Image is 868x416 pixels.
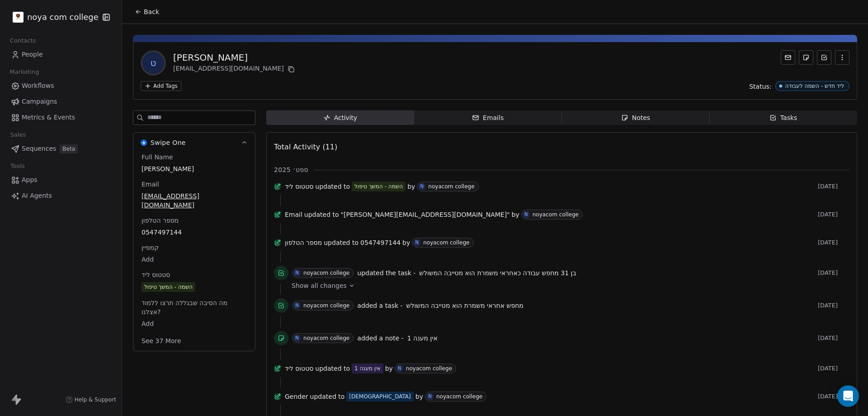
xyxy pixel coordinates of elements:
span: Tools [6,159,28,173]
span: קמפיין [140,243,160,252]
span: Sales [6,128,30,142]
a: Metrics & Events [7,110,114,125]
a: Show all changes [292,281,843,290]
span: [PERSON_NAME] [142,164,247,173]
div: N [415,239,419,246]
div: noyacom college [406,365,452,372]
button: Swipe OneSwipe One [133,133,255,153]
span: Gender [285,392,308,401]
button: Back [129,4,165,20]
span: Campaigns [22,97,57,106]
img: %C3%97%C2%9C%C3%97%C2%95%C3%97%C2%92%C3%97%C2%95%20%C3%97%C2%9E%C3%97%C2%9B%C3%97%C2%9C%C3%97%C2%... [13,12,24,23]
div: Open Intercom Messenger [837,385,859,407]
span: Workflows [22,81,54,91]
a: מחפש אחראי משמרת הוא מטייבה המשולש [406,300,524,311]
span: Marketing [6,65,43,79]
span: Swipe One [151,138,186,147]
a: Workflows [7,78,114,93]
span: Help & Support [75,396,116,403]
div: Emails [472,113,504,123]
div: Tasks [769,113,797,123]
span: updated to [315,182,350,191]
a: אין מענה 1 [407,333,438,344]
span: noya com college [27,11,99,23]
div: noyacom college [423,239,469,246]
span: Beta [60,144,78,153]
div: N [295,335,299,342]
span: AI Agents [22,191,52,201]
span: 0547497144 [142,228,247,237]
div: Notes [621,113,650,123]
span: Email [285,210,302,219]
span: by [512,210,519,219]
span: added a task - [357,301,402,310]
button: Add Tags [141,81,181,91]
div: N [295,302,299,309]
a: People [7,47,114,62]
span: סטטוס ליד [140,270,172,279]
span: סטטוס ליד [285,182,313,191]
span: Metrics & Events [22,113,75,122]
span: Add [142,255,247,264]
span: by [415,392,423,401]
span: updated to [315,364,350,373]
div: noyacom college [303,302,349,309]
a: Apps [7,172,114,187]
span: מספר הטלפון [285,238,322,247]
span: Apps [22,175,38,185]
span: People [22,50,43,59]
div: N [398,365,401,372]
span: [DATE] [818,269,849,277]
span: Add [142,319,247,328]
span: Full Name [140,153,175,162]
span: Show all changes [292,281,347,290]
span: Back [144,7,159,16]
div: N [295,269,299,277]
span: סטטוס ליד [285,364,313,373]
a: SequencesBeta [7,141,114,156]
div: noyacom college [428,183,474,190]
div: noyacom college [303,270,349,276]
span: Email [140,180,161,189]
div: N [524,211,528,218]
span: [EMAIL_ADDRESS][DOMAIN_NAME] [142,191,247,210]
div: ליד חדש - השמה לעבודה [785,83,844,89]
button: See 37 More [136,333,187,349]
a: בן 31 מחפש עבודה כאחראי משמרת הוא מטייבה המשולש [419,268,576,278]
img: Swipe One [141,139,147,146]
span: מחפש אחראי משמרת הוא מטייבה המשולש [406,302,524,309]
span: מה הסיבה שבגללה תרצו ללמוד אצלנו? [140,298,249,316]
div: השמה - המשך טיפול [144,282,193,292]
span: ספט׳ 2025 [274,165,308,174]
span: by [385,364,393,373]
div: noyacom college [533,211,579,218]
div: אין מענה 1 [354,364,381,373]
div: noyacom college [436,393,482,400]
span: [DATE] [818,365,849,372]
span: [DATE] [818,239,849,246]
div: [PERSON_NAME] [173,51,297,64]
span: בן 31 מחפש עבודה כאחראי משמרת הוא מטייבה המשולש [419,269,576,277]
div: השמה - המשך טיפול [354,182,403,191]
span: [DATE] [818,393,849,400]
span: 0547497144 [360,238,401,247]
a: AI Agents [7,188,114,203]
a: Campaigns [7,94,114,109]
span: updated to [324,238,359,247]
span: Contacts [6,34,40,48]
div: [DEMOGRAPHIC_DATA] [349,392,410,401]
span: by [407,182,415,191]
span: [DATE] [818,302,849,309]
span: Status: [749,82,771,91]
span: updated to [304,210,339,219]
span: [DATE] [818,335,849,342]
span: Sequences [22,144,56,153]
span: Total Activity (11) [274,143,337,151]
span: אין מענה 1 [407,335,438,342]
a: Help & Support [66,396,116,403]
span: added a note - [357,334,403,343]
span: updated to [310,392,345,401]
div: Swipe OneSwipe One [133,153,255,351]
button: noya com college [11,10,96,25]
span: ט [142,52,164,74]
